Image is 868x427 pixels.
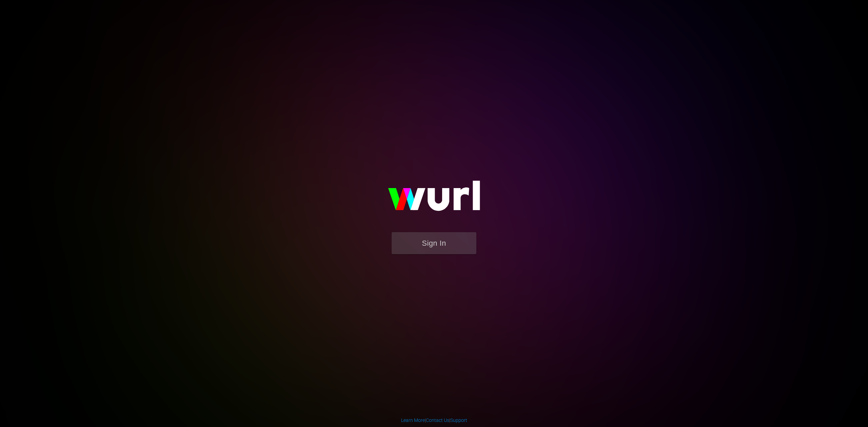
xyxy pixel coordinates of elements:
a: Contact Us [426,418,449,423]
img: wurl-logo-on-black-223613ac3d8ba8fe6dc639794a292ebdb59501304c7dfd60c99c58986ef67473.svg [366,166,502,232]
div: | | [401,417,467,424]
button: Sign In [392,232,476,254]
a: Support [450,418,467,423]
a: Learn More [401,418,425,423]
